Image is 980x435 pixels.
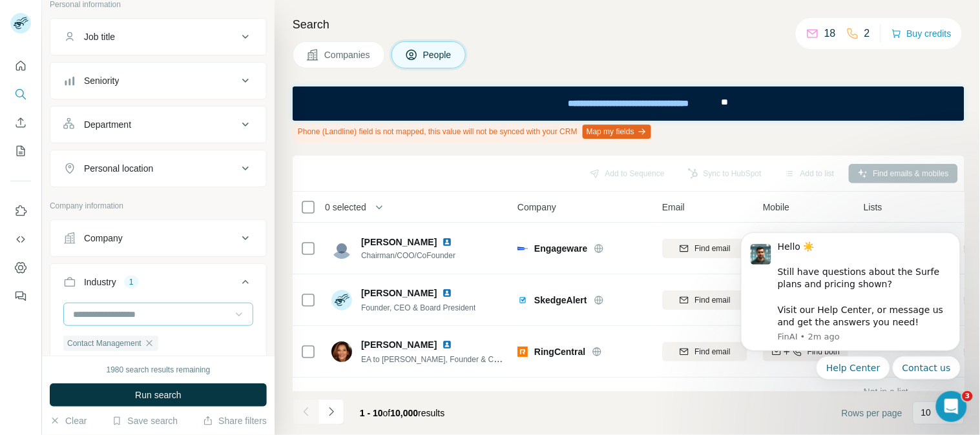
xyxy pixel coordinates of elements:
button: Job title [50,21,266,52]
span: [PERSON_NAME] [361,287,437,299]
button: Find email [662,290,747,310]
div: 1 [124,276,139,288]
span: Lists [864,201,882,214]
button: Find email [662,342,747,361]
button: Navigate to next page [318,399,344,425]
span: Mobile [763,201,789,214]
span: [PERSON_NAME] [361,390,437,403]
img: Avatar [331,341,352,362]
span: Founder, CEO & Board President [361,303,475,312]
img: Avatar [331,290,352,310]
button: Save search [112,414,178,427]
iframe: Banner [293,86,964,121]
span: of [383,408,391,418]
button: Map my fields [583,125,651,139]
span: 0 selected [325,201,366,214]
button: Feedback [10,285,31,308]
div: Company [84,232,123,245]
img: Logo of RingCentral [517,347,528,357]
span: results [360,408,445,418]
span: Find email [694,346,730,358]
div: Personal location [84,162,153,175]
button: Search [10,83,31,106]
p: 2 [864,26,870,41]
span: Run search [135,389,182,401]
img: LinkedIn logo [442,288,452,298]
span: Find email [694,294,730,306]
button: Quick start [10,54,31,77]
img: Avatar [331,238,352,259]
div: Industry [84,276,116,288]
button: Company [50,223,266,254]
button: My lists [10,139,31,163]
span: Find email [694,243,730,254]
button: Industry1 [50,267,266,303]
button: Department [50,109,266,140]
span: SkedgeAlert [534,294,587,307]
span: [PERSON_NAME] [361,338,437,351]
span: 3 [963,391,973,401]
span: Engageware [534,242,587,255]
span: RingCentral [534,345,585,358]
button: Run search [50,383,267,407]
iframe: Intercom live chat [936,391,967,422]
img: LinkedIn logo [442,339,452,350]
button: Share filters [203,414,267,427]
span: Companies [324,48,371,61]
img: Logo of Engageware [517,243,528,254]
button: Buy credits [891,25,952,43]
div: Phone (Landline) field is not mapped, this value will not be synced with your CRM [293,121,654,143]
p: 18 [824,26,836,41]
button: Personal location [50,153,266,184]
h4: Search [293,15,964,34]
span: Email [662,201,685,214]
img: Logo of SkedgeAlert [517,295,528,305]
img: LinkedIn logo [442,237,452,247]
div: Department [84,118,131,131]
button: Seniority [50,65,266,96]
span: [PERSON_NAME] [361,236,437,248]
button: Clear [50,414,87,427]
button: Dashboard [10,256,31,279]
button: Use Surfe API [10,228,31,251]
span: People [423,48,453,61]
button: Find email [662,239,747,258]
span: Contact Management [67,338,141,349]
p: Company information [50,200,267,212]
div: Job title [84,30,115,43]
span: Company [517,201,556,214]
div: Seniority [84,74,119,87]
button: Enrich CSV [10,111,31,134]
span: 1 - 10 [360,408,383,418]
span: 10,000 [391,408,419,418]
iframe: Intercom notifications message [722,221,980,429]
span: EA to [PERSON_NAME], Founder & Chairman & [PERSON_NAME] Chief Administrative Officer [361,354,691,364]
div: 1980 search results remaining [107,364,211,376]
button: Use Surfe on LinkedIn [10,199,31,223]
span: Chairman/COO/CoFounder [361,250,457,261]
